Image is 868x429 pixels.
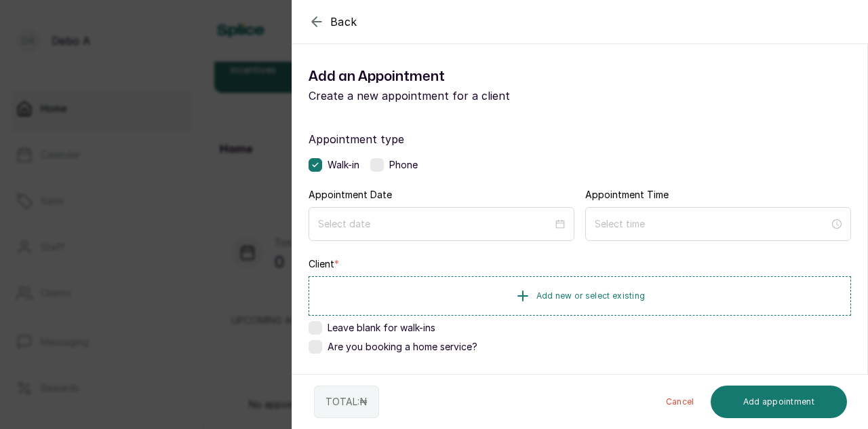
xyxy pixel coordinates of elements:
[325,395,368,409] p: TOTAL: ₦
[328,321,435,335] span: Leave blank for walk-ins
[309,188,392,202] label: Appointment Date
[309,131,851,147] label: Appointment type
[330,14,357,30] span: Back
[318,217,553,231] input: Select date
[536,291,646,301] span: Add new or select existing
[309,257,339,271] label: Client
[309,276,851,316] button: Add new or select existing
[655,386,705,418] button: Cancel
[389,158,418,172] span: Phone
[711,386,848,418] button: Add appointment
[595,217,829,231] input: Select time
[585,188,669,202] label: Appointment Time
[309,14,357,30] button: Back
[328,158,359,172] span: Walk-in
[309,66,580,88] h1: Add an Appointment
[328,340,477,354] span: Are you booking a home service?
[309,88,580,104] p: Create a new appointment for a client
